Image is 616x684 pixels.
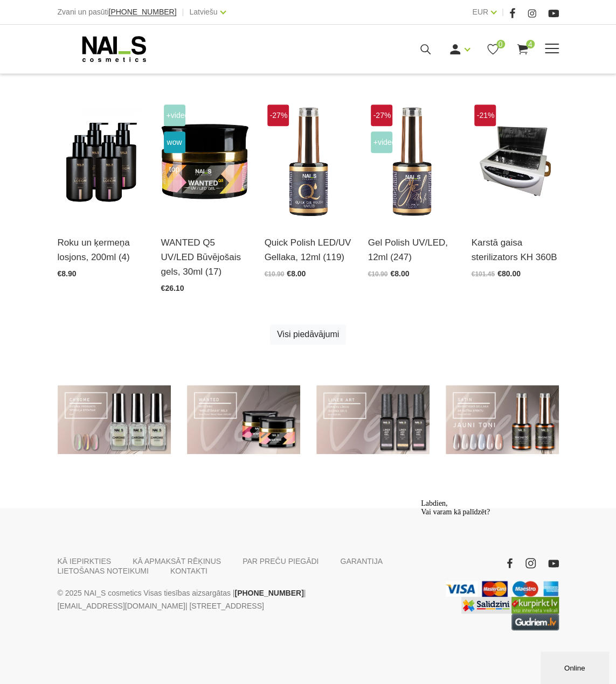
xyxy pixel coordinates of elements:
span: €8.90 [58,269,77,278]
span: -21% [474,104,496,126]
div: Labdien,Vai varam kā palīdzēt? [4,4,198,22]
a: 0 [486,43,500,56]
img: Karstā gaisa sterilizatoru var izmantot skaistumkopšanas salonos, manikīra kabinetos, ēdināšanas ... [472,102,559,222]
a: [PHONE_NUMBER] [234,587,303,599]
span: €26.10 [161,284,184,292]
a: Quick Polish LED/UV Gellaka, 12ml (119) [265,235,352,264]
img: Ilgnoturīga, intensīvi pigmentēta gellaka. Viegli klājas, lieliski žūst, nesaraujas, neatkāpjas n... [368,102,455,222]
a: Visi piedāvājumi [270,324,346,345]
img: BAROJOŠS roku un ķermeņa LOSJONSBALI COCONUT barojošs roku un ķermeņa losjons paredzēts jebkura t... [58,102,145,222]
a: [PHONE_NUMBER] [108,8,176,16]
span: +Video [371,131,392,153]
span: top [164,158,185,180]
a: KONTAKTI [170,566,207,576]
span: €10.90 [265,270,285,278]
a: LIETOŠANAS NOTEIKUMI [58,566,149,576]
span: -27% [267,104,289,126]
a: WANTED Q5 UV/LED Būvējošais gels, 30ml (17) [161,235,248,280]
a: KĀ IEPIRKTIES [58,556,112,566]
a: 4 [516,43,529,56]
a: KĀ APMAKSĀT RĒĶINUS [133,556,221,566]
span: 0 [496,40,505,48]
span: wow [164,131,185,153]
p: © 2025 NAI_S cosmetics Visas tiesības aizsargātas | | | [STREET_ADDRESS] [58,587,430,612]
a: GARANTIJA [340,556,383,566]
span: €80.00 [497,269,521,278]
a: EUR [472,5,488,18]
a: Latviešu [189,5,217,18]
span: -27% [371,104,392,126]
a: PAR PREČU PIEGĀDI [243,556,319,566]
iframe: chat widget [541,650,611,684]
span: €8.00 [287,269,306,278]
img: Gels WANTED NAILS cosmetics tehniķu komanda ir radījusi gelu, kas ilgi jau ir katra meistara mekl... [161,102,248,222]
span: | [182,5,184,19]
a: Roku un ķermeņa losjons, 200ml (4) [58,235,145,264]
span: €10.90 [368,270,388,278]
span: Labdien, Vai varam kā palīdzēt? [4,4,73,21]
span: 4 [526,40,535,48]
img: Ātri, ērti un vienkārši!Intensīvi pigmentēta gellaka, kas perfekti klājas arī vienā slānī, tādā v... [265,102,352,222]
iframe: chat widget [417,495,611,646]
div: Zvani un pasūti [58,5,177,19]
span: €8.00 [390,269,409,278]
span: €101.45 [472,270,495,278]
span: +Video [164,104,185,126]
a: Gel Polish UV/LED, 12ml (247) [368,235,455,264]
a: Karstā gaisa sterilizators KH 360B [472,235,559,264]
span: | [502,5,504,19]
a: [EMAIL_ADDRESS][DOMAIN_NAME] [58,599,185,612]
